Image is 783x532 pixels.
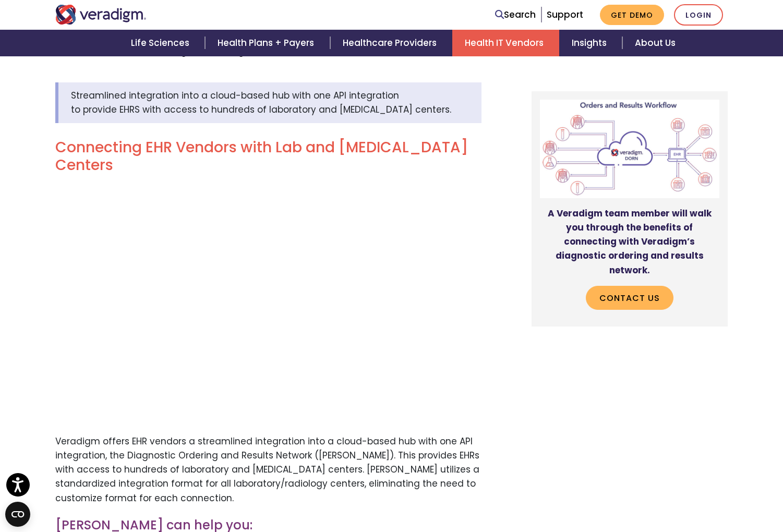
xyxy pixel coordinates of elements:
img: Diagram of Veradigm DORN program [540,100,720,198]
img: Veradigm logo [55,5,147,25]
a: Get Demo [600,5,664,25]
a: Support [547,8,583,21]
p: Veradigm offers EHR vendors a streamlined integration into a cloud-based hub with one API integra... [55,434,481,505]
a: Healthcare Providers [330,30,452,56]
a: Login [674,4,723,26]
a: Health Plans + Payers [205,30,330,56]
a: Insights [559,30,622,56]
button: Open CMP widget [5,502,30,527]
a: Health IT Vendors [452,30,559,56]
a: About Us [622,30,688,56]
h2: Connecting EHR Vendors with Lab and [MEDICAL_DATA] Centers [55,139,481,174]
iframe: Veradigm Diagnostic Ordering & Results Network (DORN) [55,182,481,422]
a: Contact Us [586,286,673,310]
strong: A Veradigm team member will walk you through the benefits of connecting with Veradigm’s diagnosti... [548,207,712,276]
a: Life Sciences [118,30,205,56]
a: Search [495,8,536,22]
span: Streamlined integration into a cloud-based hub with one API integration to provide EHRS with acce... [71,89,451,116]
iframe: Drift Chat Widget [583,457,770,519]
